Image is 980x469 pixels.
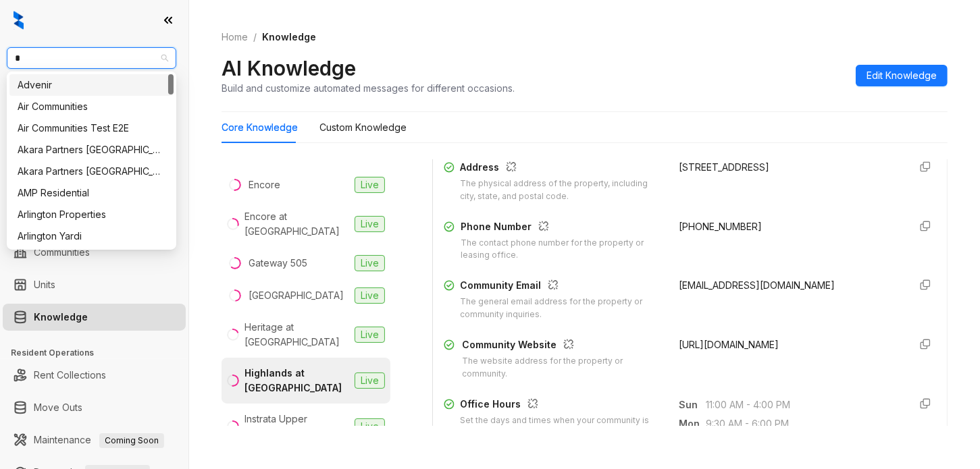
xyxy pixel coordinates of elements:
div: Arlington Properties [9,204,174,225]
div: Encore at [GEOGRAPHIC_DATA] [244,209,349,239]
div: Advenir [9,74,174,96]
div: Arlington Yardi [9,225,174,247]
div: Arlington Yardi [18,229,165,244]
a: Knowledge [34,304,88,331]
a: Units [34,271,55,298]
span: Live [355,418,385,435]
a: Move Outs [34,394,82,421]
div: The contact phone number for the property or leasing office. [461,237,663,263]
div: Akara Partners [GEOGRAPHIC_DATA] [18,164,165,179]
span: 9:30 AM - 6:00 PM [706,416,898,431]
div: [GEOGRAPHIC_DATA] [249,288,344,303]
span: [PHONE_NUMBER] [679,221,762,232]
div: Arlington Properties [18,207,165,222]
div: Akara Partners Phoenix [9,161,174,182]
span: Live [355,216,385,232]
span: Sun [679,397,706,412]
div: The physical address of the property, including city, state, and postal code. [460,177,663,203]
div: Address [460,160,663,177]
div: Highlands at [GEOGRAPHIC_DATA] [244,366,349,395]
div: Air Communities Test E2E [18,121,165,136]
a: Communities [34,239,90,266]
span: [URL][DOMAIN_NAME] [679,339,779,350]
span: Edit Knowledge [867,68,937,83]
div: The website address for the property or community. [462,355,663,381]
span: Live [355,177,385,193]
div: Akara Partners [GEOGRAPHIC_DATA] [18,142,165,157]
div: The general email address for the property or community inquiries. [460,296,663,321]
li: Leads [3,90,186,117]
div: Heritage at [GEOGRAPHIC_DATA] [244,320,349,350]
div: Air Communities [9,96,174,117]
div: Air Communities [18,99,165,114]
li: Units [3,271,186,298]
div: Custom Knowledge [319,120,407,135]
button: Edit Knowledge [856,65,948,86]
div: Community Email [460,278,663,296]
div: Community Website [462,337,663,355]
a: Rent Collections [34,362,106,389]
span: Live [355,327,385,343]
div: Encore [249,177,280,192]
span: Mon [679,416,706,431]
div: AMP Residential [9,182,174,204]
div: Core Knowledge [222,120,298,135]
li: Knowledge [3,304,186,331]
div: Phone Number [461,219,663,237]
span: Knowledge [262,31,316,43]
div: Build and customize automated messages for different occasions. [222,81,515,95]
li: Collections [3,181,186,208]
li: Move Outs [3,394,186,421]
li: Communities [3,239,186,266]
a: Home [219,30,251,45]
h2: AI Knowledge [222,55,356,81]
li: Rent Collections [3,362,186,389]
h3: Resident Operations [11,347,188,359]
div: Office Hours [460,397,663,414]
li: Maintenance [3,426,186,453]
span: Live [355,373,385,389]
div: AMP Residential [18,186,165,200]
div: Air Communities Test E2E [9,117,174,139]
div: Set the days and times when your community is available for support [460,414,663,440]
li: Leasing [3,148,186,175]
div: Akara Partners Nashville [9,139,174,161]
div: [STREET_ADDRESS] [679,160,898,175]
img: logo [14,11,24,30]
span: Live [355,287,385,304]
span: Live [355,255,385,271]
div: Gateway 505 [249,256,307,271]
span: 11:00 AM - 4:00 PM [706,397,898,412]
span: Coming Soon [99,433,164,448]
li: / [253,30,257,45]
span: [EMAIL_ADDRESS][DOMAIN_NAME] [679,279,835,291]
div: Advenir [18,78,165,92]
div: Instrata Upper [PERSON_NAME] [244,412,349,441]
